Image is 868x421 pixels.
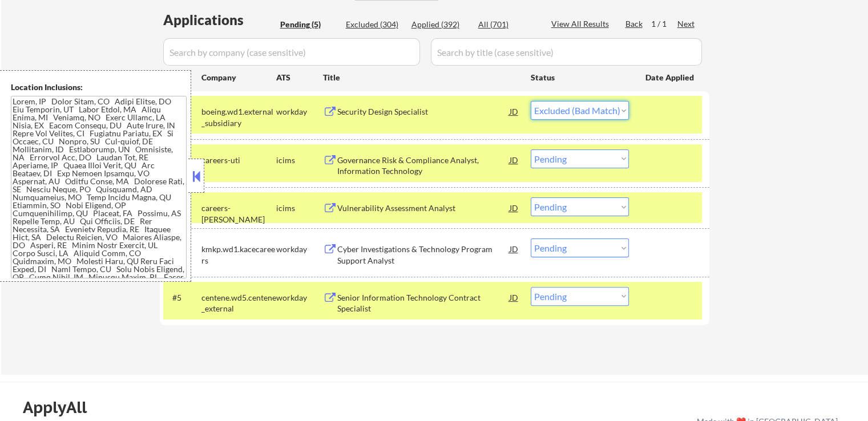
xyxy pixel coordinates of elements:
[201,244,276,266] div: kmkp.wd1.kacecareers
[201,72,276,83] div: Company
[337,203,510,214] div: Vulnerability Assessment Analyst
[276,292,323,303] div: workday
[323,72,520,83] div: Title
[337,244,510,266] div: Cyber Investigations & Technology Program Support Analyst
[276,106,323,118] div: workday
[172,292,192,303] div: #5
[508,149,520,170] div: JD
[201,203,276,225] div: careers-[PERSON_NAME]
[280,19,337,30] div: Pending (5)
[276,244,323,255] div: workday
[11,82,187,93] div: Location Inclusions:
[337,106,510,118] div: Security Design Specialist
[201,106,276,128] div: boeing.wd1.external_subsidiary
[201,292,276,314] div: centene.wd5.centene_external
[651,18,677,30] div: 1 / 1
[346,19,403,30] div: Excluded (304)
[163,38,420,66] input: Search by company (case sensitive)
[478,19,535,30] div: All (701)
[201,155,276,166] div: careers-uti
[337,292,510,314] div: Senior Information Technology Contract Specialist
[551,18,612,30] div: View All Results
[677,18,696,30] div: Next
[508,287,520,307] div: JD
[431,38,702,66] input: Search by title (case sensitive)
[337,155,510,177] div: Governance Risk & Compliance Analyst, Information Technology
[163,13,276,27] div: Applications
[411,19,469,30] div: Applied (392)
[276,203,323,214] div: icims
[531,67,629,87] div: Status
[276,72,323,83] div: ATS
[508,101,520,122] div: JD
[23,398,100,417] div: ApplyAll
[645,72,696,83] div: Date Applied
[276,155,323,166] div: icims
[508,238,520,259] div: JD
[508,197,520,218] div: JD
[625,18,644,30] div: Back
